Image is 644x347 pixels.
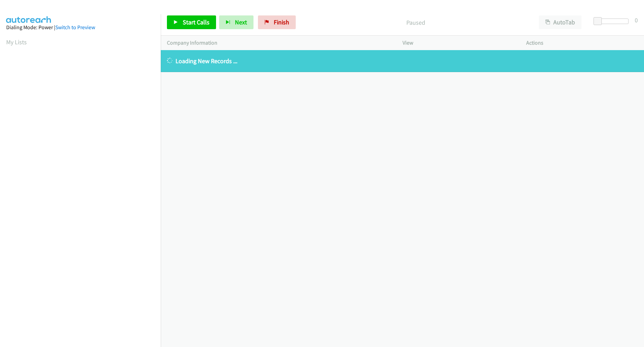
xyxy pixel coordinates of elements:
div: Dialing Mode: Power | [6,23,155,32]
span: Finish [274,18,289,26]
button: AutoTab [539,15,581,29]
p: Loading New Records ... [167,56,638,66]
p: Paused [305,18,527,27]
a: My Lists [6,38,27,46]
p: Company Information [167,39,390,47]
span: Start Calls [183,18,210,26]
a: Switch to Preview [55,24,95,31]
div: 0 [635,15,638,25]
button: Next [219,15,253,29]
p: Actions [526,39,638,47]
span: Next [235,18,247,26]
a: Finish [258,15,296,29]
a: Start Calls [167,15,216,29]
p: View [403,39,514,47]
div: Delay between calls (in seconds) [597,19,629,24]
